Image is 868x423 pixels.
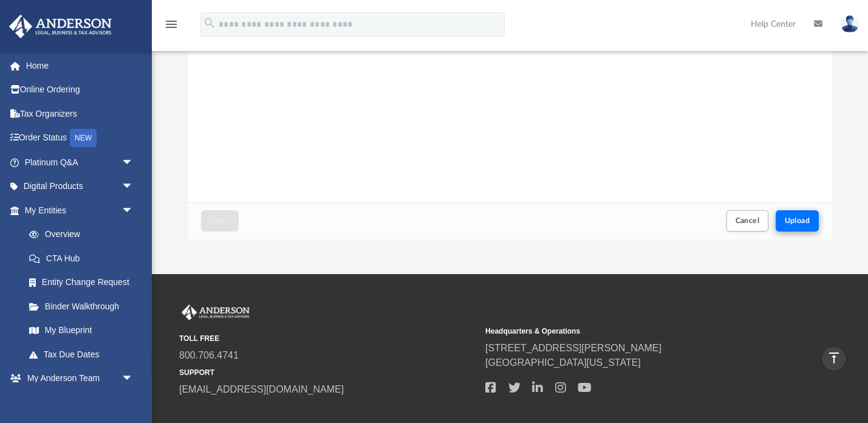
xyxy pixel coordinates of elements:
[17,294,152,318] a: Binder Walkthrough
[203,16,216,30] i: search
[736,217,760,224] span: Cancel
[485,357,641,368] a: [GEOGRAPHIC_DATA][US_STATE]
[121,174,146,199] span: arrow_drop_down
[9,126,152,151] a: Order StatusNEW
[17,246,152,270] a: CTA Hub
[121,150,146,175] span: arrow_drop_down
[841,15,859,33] img: User Pic
[17,222,152,247] a: Overview
[70,129,97,147] div: NEW
[179,333,477,344] small: TOLL FREE
[179,384,344,394] a: [EMAIL_ADDRESS][DOMAIN_NAME]
[9,366,146,391] a: My Anderson Teamarrow_drop_down
[485,343,661,353] a: [STREET_ADDRESS][PERSON_NAME]
[164,23,179,32] a: menu
[9,198,152,222] a: My Entitiesarrow_drop_down
[179,350,239,360] a: 800.706.4741
[121,198,146,223] span: arrow_drop_down
[9,174,152,199] a: Digital Productsarrow_drop_down
[821,346,847,371] a: vertical_align_top
[201,210,239,232] button: Close
[179,367,477,378] small: SUPPORT
[210,217,230,224] span: Close
[9,150,152,174] a: Platinum Q&Aarrow_drop_down
[9,53,152,78] a: Home
[726,210,769,232] button: Cancel
[9,101,152,126] a: Tax Organizers
[9,78,152,102] a: Online Ordering
[121,366,146,391] span: arrow_drop_down
[827,351,841,365] i: vertical_align_top
[17,270,152,295] a: Entity Change Request
[485,326,783,337] small: Headquarters & Operations
[776,210,819,232] button: Upload
[785,217,810,224] span: Upload
[17,342,152,366] a: Tax Due Dates
[5,15,115,38] img: Anderson Advisors Platinum Portal
[17,318,146,343] a: My Blueprint
[164,17,179,32] i: menu
[179,304,252,320] img: Anderson Advisors Platinum Portal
